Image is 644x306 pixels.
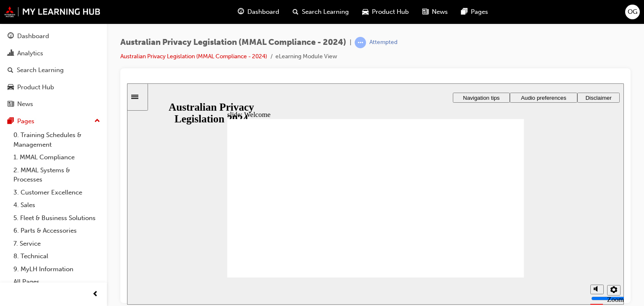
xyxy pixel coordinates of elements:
[286,3,356,21] a: search-iconSearch Learning
[10,224,104,237] a: 6. Parts & Accessories
[247,7,279,17] span: Dashboard
[293,7,299,17] span: search-icon
[10,212,104,225] a: 5. Fleet & Business Solutions
[3,96,104,112] a: News
[10,263,104,276] a: 9. MyLH Information
[17,117,34,126] div: Pages
[356,3,415,21] a: car-iconProduct Hub
[275,52,337,62] li: eLearning Module View
[480,202,493,212] button: Settings
[459,194,493,221] div: misc controls
[17,99,33,109] div: News
[394,11,439,18] span: Audio preferences
[415,3,454,21] a: news-iconNews
[3,27,104,114] button: DashboardAnalyticsSearch LearningProduct HubNews
[4,6,101,17] img: mmal
[8,33,14,40] span: guage-icon
[3,29,104,44] a: Dashboard
[302,7,349,17] span: Search Learning
[8,101,14,108] span: news-icon
[10,250,104,263] a: 8. Technical
[326,9,383,19] button: Navigation tips
[3,80,104,95] a: Product Hub
[3,46,104,61] a: Analytics
[10,275,104,288] a: All Pages
[92,289,99,300] span: prev-icon
[336,11,372,18] span: Navigation tips
[10,199,104,212] a: 4. Sales
[463,201,477,211] button: Mute (Ctrl+Alt+M)
[369,39,397,47] div: Attempted
[10,129,104,151] a: 0. Training Schedules & Management
[458,11,484,18] span: Disclaimer
[625,5,640,19] button: OG
[355,37,366,48] span: learningRecordVerb_ATTEMPT-icon
[461,7,467,17] span: pages-icon
[432,7,448,17] span: News
[450,9,493,19] button: Disclaimer
[454,3,495,21] a: pages-iconPages
[480,212,497,237] label: Zoom to fit
[362,7,369,17] span: car-icon
[10,151,104,164] a: 1. MMAL Compliance
[3,114,104,129] button: Pages
[383,9,450,19] button: Audio preferences
[94,116,100,127] span: up-icon
[350,38,351,47] span: |
[120,38,346,47] span: Australian Privacy Legislation (MMAL Compliance - 2024)
[8,67,13,74] span: search-icon
[3,62,104,78] a: Search Learning
[471,7,488,17] span: Pages
[10,237,104,250] a: 7. Service
[17,31,49,41] div: Dashboard
[17,49,43,58] div: Analytics
[10,164,104,186] a: 2. MMAL Systems & Processes
[628,7,637,17] span: OG
[17,65,64,75] div: Search Learning
[17,83,54,92] div: Product Hub
[10,186,104,199] a: 3. Customer Excellence
[8,84,14,91] span: car-icon
[372,7,409,17] span: Product Hub
[231,3,286,21] a: guage-iconDashboard
[8,50,14,57] span: chart-icon
[238,7,244,17] span: guage-icon
[422,7,428,17] span: news-icon
[8,118,14,125] span: pages-icon
[464,212,518,218] input: volume
[120,53,267,60] a: Australian Privacy Legislation (MMAL Compliance - 2024)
